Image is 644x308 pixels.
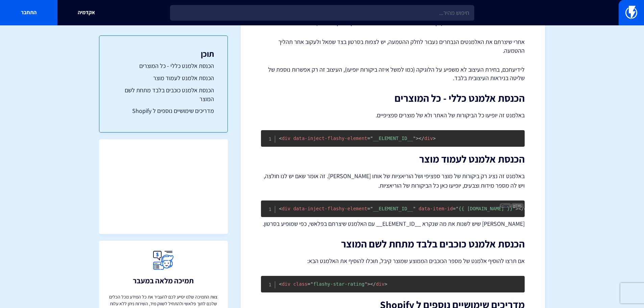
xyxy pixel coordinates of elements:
input: חיפוש מהיר... [170,5,474,21]
span: " [370,136,373,141]
span: " [413,136,415,141]
span: __ELEMENT_ID__ [367,136,416,141]
a: מדריכים שימושיים נוספים ל Shopify [113,106,214,115]
span: > [416,136,419,141]
span: div [370,281,384,287]
span: div [419,136,433,141]
span: __ELEMENT_ID__ [367,206,416,211]
span: " [413,206,415,211]
span: HTML [511,203,524,208]
span: > [433,136,435,141]
a: הכנסת אלמנט כללי - כל המוצרים [113,62,214,70]
span: " [310,281,313,287]
h2: הכנסת אלמנט כללי - כל המוצרים [261,93,525,104]
h2: הכנסת אלמנט כוכבים בלבד מתחת לשם המוצר [261,238,525,250]
span: < [279,136,282,141]
a: הכנסת אלמנט כוכבים בלבד מתחת לשם המוצר [113,86,214,103]
p: באלמנט זה יופיעו כל הביקורות של האתר ולא של מוצרים ספציפיים. [261,111,525,120]
span: Copy [501,203,509,208]
span: data-item-id [419,206,453,211]
p: אם תרצו להוסיף אלמנט של מספר הכוכבים הממוצע שמוצר קיבל, תוכלו להוסיף את האלמנט הבא: [261,256,525,266]
span: = [308,281,310,287]
span: </ [419,136,424,141]
span: class [293,281,307,287]
span: < [279,206,282,211]
span: " [456,206,458,211]
h3: תמיכה מלאה במעבר [133,277,194,285]
h2: הכנסת אלמנט לעמוד מוצר [261,153,525,165]
span: flashy-star-rating [308,281,367,287]
span: < [279,281,282,287]
span: div [279,281,290,287]
p: לידיעתכם, בחירת העיצוב לא משפיע על הלוגיקה (כמו למשל איזה ביקורות יופיעו), העיצוב זה רק אפשרות נו... [261,65,525,82]
p: צוות התמיכה שלנו יסייע לכם להעביר את כל המידע מכל הכלים שלכם לתוך פלאשי ולהתחיל לשווק מיד, השירות... [108,293,219,307]
h3: תוכן [113,49,214,58]
span: div [518,206,532,211]
a: הכנסת אלמנט לעמוד מוצר [113,74,214,82]
span: = [367,206,370,211]
span: " [513,206,516,211]
span: " [370,206,373,211]
span: data-inject-flashy-element [293,136,367,141]
span: {{ [DOMAIN_NAME] }} [453,206,515,211]
span: > [367,281,370,287]
span: div [279,206,290,211]
span: = [367,136,370,141]
span: > [384,281,387,287]
p: באלמנט זה נציג רק ביקורות של מוצר ספציפי ושל הוריאציות של אותו [PERSON_NAME]. זה אומר שאם יש לנו ... [261,171,525,190]
span: </ [518,206,524,211]
p: [PERSON_NAME] שיש לשנות את מה שנקרא __ELEMENT_ID__ עם האלמנט שיצרתם בפלאשי, כפי שמופיע בסרטון. [261,219,525,228]
span: = [453,206,455,211]
p: אחרי שיצרתם את האלמנטים הנבחרים נעבור לחלק ההטמעה, יש לצפות בסרטון בצד שמאל ולעקוב אחר תהליך ההטמעה. [261,38,525,55]
span: " [364,281,367,287]
button: Copy [500,203,511,208]
span: div [279,136,290,141]
span: > [516,206,518,211]
span: </ [370,281,376,287]
span: data-inject-flashy-element [293,206,367,211]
